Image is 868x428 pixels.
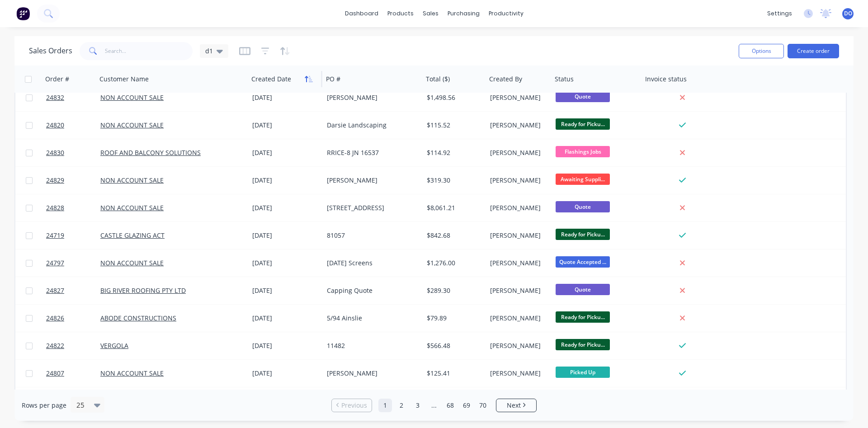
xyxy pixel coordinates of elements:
[46,121,64,130] span: 24820
[205,46,213,56] span: d1
[490,286,546,295] div: [PERSON_NAME]
[326,75,340,84] div: PO #
[100,286,186,295] a: BIG RIVER ROOFING PTY LTD
[395,399,408,412] a: Page 2
[490,148,546,157] div: [PERSON_NAME]
[46,84,100,111] a: 24832
[100,314,176,322] a: ABODE CONSTRUCTIONS
[490,176,546,185] div: [PERSON_NAME]
[46,249,100,277] a: 24797
[327,231,415,240] div: 81057
[46,387,100,414] a: 24817
[844,9,852,18] span: DO
[46,148,64,157] span: 24830
[556,229,610,240] span: Ready for Picku...
[46,277,100,304] a: 24827
[427,148,480,157] div: $114.92
[46,286,64,295] span: 24827
[46,305,100,332] a: 24826
[327,121,415,130] div: Darsie Landscaping
[46,222,100,249] a: 24719
[100,369,164,377] a: NON ACCOUNT SALE
[427,286,480,295] div: $289.30
[252,148,320,157] div: [DATE]
[556,201,610,212] span: Quote
[490,314,546,323] div: [PERSON_NAME]
[29,47,72,55] h1: Sales Orders
[556,118,610,130] span: Ready for Picku...
[645,75,687,84] div: Invoice status
[327,341,415,350] div: 11482
[327,93,415,102] div: [PERSON_NAME]
[252,286,320,295] div: [DATE]
[327,286,415,295] div: Capping Quote
[332,401,372,410] a: Previous page
[327,314,415,323] div: 5/94 Ainslie
[100,121,164,129] a: NON ACCOUNT SALE
[411,399,425,412] a: Page 3
[100,203,164,212] a: NON ACCOUNT SALE
[252,231,320,240] div: [DATE]
[46,194,100,221] a: 24828
[460,399,473,412] a: Page 69
[46,332,100,359] a: 24822
[46,93,64,102] span: 24832
[252,341,320,350] div: [DATE]
[427,259,480,268] div: $1,276.00
[46,259,64,268] span: 24797
[556,91,610,102] span: Quote
[427,121,480,130] div: $115.52
[46,112,100,139] a: 24820
[739,44,784,58] button: Options
[327,259,415,268] div: [DATE] Screens
[427,176,480,185] div: $319.30
[556,256,610,268] span: Quote Accepted ...
[100,176,164,184] a: NON ACCOUNT SALE
[16,7,30,20] img: Factory
[476,399,490,412] a: Page 70
[46,341,64,350] span: 24822
[556,284,610,295] span: Quote
[427,203,480,212] div: $8,061.21
[490,259,546,268] div: [PERSON_NAME]
[427,399,441,412] a: Jump forward
[46,231,64,240] span: 24719
[327,369,415,378] div: [PERSON_NAME]
[427,93,480,102] div: $1,498.56
[327,176,415,185] div: [PERSON_NAME]
[427,341,480,350] div: $566.48
[556,311,610,323] span: Ready for Picku...
[383,7,418,20] div: products
[252,176,320,185] div: [DATE]
[496,401,536,410] a: Next page
[46,176,64,185] span: 24829
[99,75,149,84] div: Customer Name
[556,146,610,157] span: Flashings Jobs
[427,231,480,240] div: $842.68
[443,399,457,412] a: Page 68
[100,231,165,240] a: CASTLE GLAZING ACT
[46,203,64,212] span: 24828
[340,7,383,20] a: dashboard
[427,369,480,378] div: $125.41
[328,399,540,412] ul: Pagination
[252,93,320,102] div: [DATE]
[252,314,320,323] div: [DATE]
[45,75,69,84] div: Order #
[490,93,546,102] div: [PERSON_NAME]
[100,259,164,267] a: NON ACCOUNT SALE
[490,341,546,350] div: [PERSON_NAME]
[489,75,522,84] div: Created By
[46,369,64,378] span: 24807
[788,44,839,58] button: Create order
[556,174,610,185] span: Awaiting Suppli...
[418,7,443,20] div: sales
[427,314,480,323] div: $79.89
[100,93,164,102] a: NON ACCOUNT SALE
[252,203,320,212] div: [DATE]
[507,401,521,410] span: Next
[426,75,450,84] div: Total ($)
[100,148,201,157] a: ROOF AND BALCONY SOLUTIONS
[46,139,100,166] a: 24830
[341,401,367,410] span: Previous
